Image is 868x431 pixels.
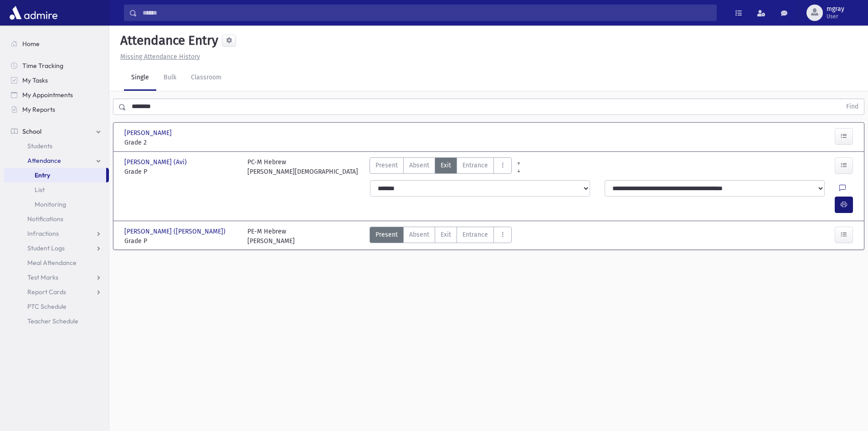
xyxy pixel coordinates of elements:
a: List [4,182,109,197]
a: Single [124,65,156,91]
a: Meal Attendance [4,255,109,270]
a: School [4,124,109,139]
span: Grade 2 [124,138,238,147]
span: Absent [409,230,429,239]
span: [PERSON_NAME] [124,128,174,138]
a: Infractions [4,226,109,241]
span: Entrance [462,230,488,239]
a: Students [4,139,109,153]
span: Notifications [27,215,63,223]
a: My Appointments [4,88,109,102]
span: My Reports [22,105,55,114]
a: Missing Attendance History [117,53,200,61]
div: PE-M Hebrew [PERSON_NAME] [247,227,295,246]
span: Grade P [124,236,238,246]
span: Exit [441,161,451,170]
a: Classroom [184,65,229,91]
span: User [827,13,844,20]
a: My Reports [4,102,109,117]
a: Notifications [4,212,109,226]
span: Student Logs [27,244,65,252]
span: My Tasks [22,76,48,84]
span: Attendance [27,156,61,165]
span: Exit [441,230,451,239]
a: Test Marks [4,270,109,285]
span: Infractions [27,229,59,238]
a: Bulk [156,65,184,91]
a: Home [4,36,109,51]
div: PC-M Hebrew [PERSON_NAME][DEMOGRAPHIC_DATA] [247,157,358,177]
div: AttTypes [370,227,512,246]
span: PTC Schedule [27,302,67,311]
span: Teacher Schedule [27,317,78,325]
span: School [22,127,41,135]
span: Meal Attendance [27,259,77,267]
span: Present [375,161,398,170]
div: AttTypes [370,157,512,177]
span: Test Marks [27,273,58,281]
button: Find [841,99,864,114]
span: My Appointments [22,91,73,99]
span: Students [27,142,52,150]
h5: Attendance Entry [117,33,218,48]
span: [PERSON_NAME] ([PERSON_NAME]) [124,227,227,236]
span: Grade P [124,167,238,177]
img: AdmirePro [7,4,60,22]
a: Entry [4,168,106,182]
span: Home [22,40,40,48]
span: Time Tracking [22,62,63,70]
a: Report Cards [4,285,109,299]
span: mgray [827,5,844,13]
span: List [35,186,45,194]
span: [PERSON_NAME] (Avi) [124,157,189,167]
u: Missing Attendance History [120,53,200,61]
a: Monitoring [4,197,109,212]
span: Monitoring [35,200,66,208]
a: Time Tracking [4,58,109,73]
a: Teacher Schedule [4,314,109,328]
a: My Tasks [4,73,109,88]
input: Search [137,5,716,21]
span: Present [375,230,398,239]
a: Attendance [4,153,109,168]
a: Student Logs [4,241,109,255]
span: Entrance [462,161,488,170]
span: Report Cards [27,288,66,296]
span: Entry [35,171,50,179]
a: PTC Schedule [4,299,109,314]
span: Absent [409,161,429,170]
